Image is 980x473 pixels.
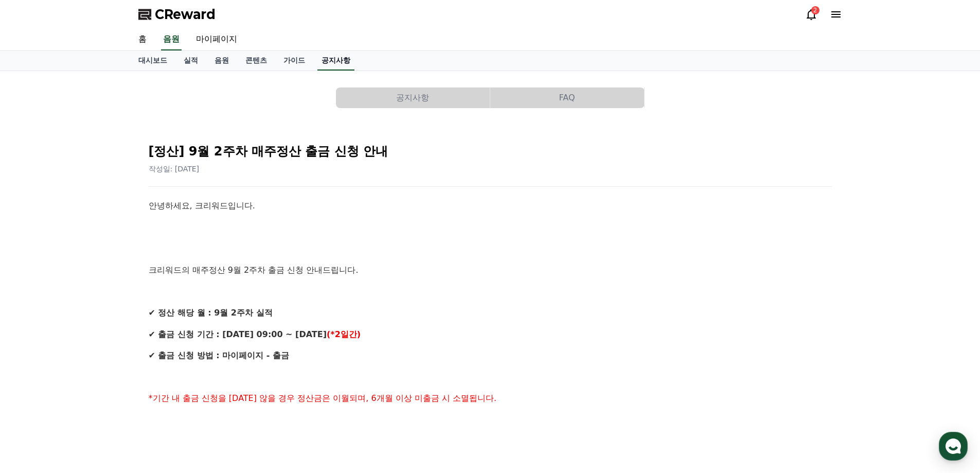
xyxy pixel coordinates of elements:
[275,51,313,71] a: 가이드
[149,143,832,160] h2: [정산] 9월 2주차 매주정산 출금 신청 안내
[149,329,327,339] strong: ✔ 출금 신청 기간 : [DATE] 09:00 ~ [DATE]
[805,8,817,21] a: 2
[149,199,832,213] p: 안녕하세요, 크리워드입니다.
[490,87,644,108] button: FAQ
[188,29,245,50] a: 마이페이지
[68,326,133,352] a: 대화
[133,326,198,352] a: 설정
[149,165,200,173] span: 작성일: [DATE]
[138,6,216,23] a: CReward
[3,326,68,352] a: 홈
[130,51,175,71] a: 대시보드
[327,329,361,339] strong: (*2일간)
[149,351,289,360] strong: ✔ 출금 신청 방법 : 마이페이지 - 출금
[175,51,206,71] a: 실적
[94,342,106,351] span: 대화
[336,87,490,108] a: 공지사항
[811,6,819,14] div: 2
[155,6,216,23] span: CReward
[161,29,182,50] a: 음원
[317,51,354,71] a: 공지사항
[159,342,171,350] span: 설정
[336,87,490,108] button: 공지사항
[206,51,237,71] a: 음원
[149,393,497,403] span: *기간 내 출금 신청을 [DATE] 않을 경우 정산금은 이월되며, 6개월 이상 미출금 시 소멸됩니다.
[237,51,275,71] a: 콘텐츠
[130,29,155,50] a: 홈
[32,342,39,350] span: 홈
[149,308,273,318] strong: ✔ 정산 해당 월 : 9월 2주차 실적
[149,264,832,277] p: 크리워드의 매주정산 9월 2주차 출금 신청 안내드립니다.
